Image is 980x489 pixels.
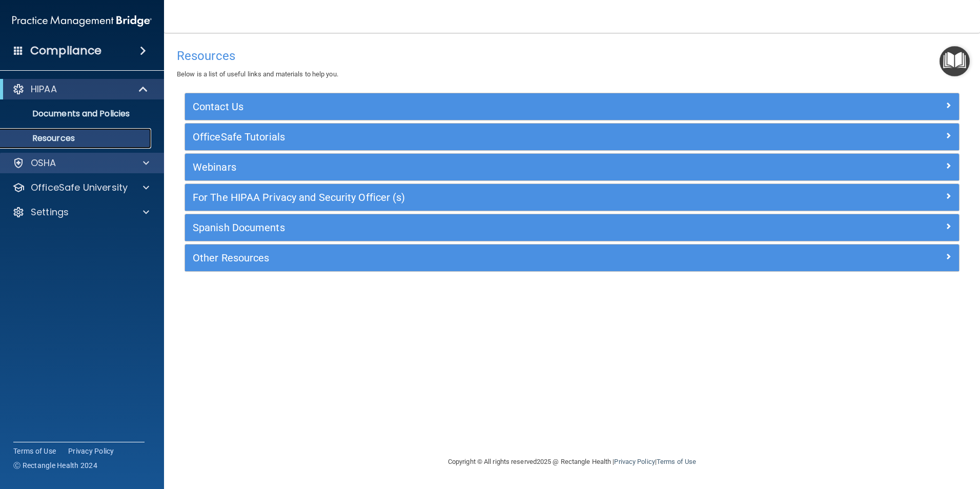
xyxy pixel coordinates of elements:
[193,129,951,145] a: OfficeSafe Tutorials
[193,189,951,206] a: For The HIPAA Privacy and Security Officer (s)
[177,49,967,63] h4: Resources
[30,44,101,58] h4: Compliance
[193,192,758,203] h5: For The HIPAA Privacy and Security Officer (s)
[31,83,57,95] p: HIPAA
[12,11,152,31] img: PMB logo
[193,131,758,142] h5: OfficeSafe Tutorials
[13,460,97,471] span: Ⓒ Rectangle Health 2024
[31,206,69,218] p: Settings
[12,181,149,194] a: OfficeSafe University
[177,70,338,78] span: Below is a list of useful links and materials to help you.
[803,416,968,457] iframe: Drift Widget Chat Controller
[193,222,758,233] h5: Spanish Documents
[193,250,951,266] a: Other Resources
[614,458,655,465] a: Privacy Policy
[657,458,696,465] a: Terms of Use
[193,161,758,173] h5: Webinars
[7,109,147,119] p: Documents and Policies
[193,98,951,115] a: Contact Us
[31,157,56,169] p: OSHA
[12,83,149,95] a: HIPAA
[68,446,114,456] a: Privacy Policy
[12,206,149,218] a: Settings
[193,219,951,236] a: Spanish Documents
[7,133,147,144] p: Resources
[940,46,970,76] button: Open Resource Center
[385,445,759,478] div: Copyright © All rights reserved 2025 @ Rectangle Health | |
[193,252,758,263] h5: Other Resources
[31,181,128,194] p: OfficeSafe University
[193,159,951,175] a: Webinars
[13,446,56,456] a: Terms of Use
[12,157,149,169] a: OSHA
[193,101,758,112] h5: Contact Us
